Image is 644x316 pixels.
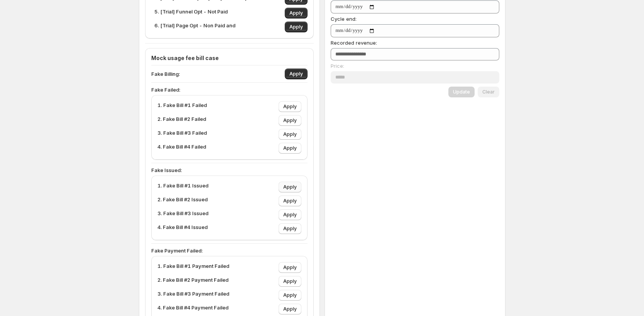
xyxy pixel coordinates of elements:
[157,209,208,220] p: 3. Fake Bill #3 Issued
[279,196,301,206] button: Apply
[283,198,297,204] span: Apply
[151,70,180,78] p: Fake Billing:
[157,196,208,206] p: 2. Fake Bill #2 Issued
[289,10,303,16] span: Apply
[283,131,297,137] span: Apply
[283,117,297,124] span: Apply
[283,306,297,312] span: Apply
[157,223,208,234] p: 4. Fake Bill #4 Issued
[279,209,301,220] button: Apply
[283,292,297,298] span: Apply
[283,278,297,284] span: Apply
[151,86,308,94] p: Fake Failed:
[154,22,235,32] p: 6. [Trial] Page Opt - Non Paid and
[283,226,297,232] span: Apply
[157,129,207,140] p: 3. Fake Bill #3 Failed
[157,290,229,301] p: 3. Fake Bill #3 Payment Failed
[151,54,308,62] h4: Mock usage fee bill case
[283,212,297,218] span: Apply
[279,262,301,273] button: Apply
[157,143,206,154] p: 4. Fake Bill #4 Failed
[157,276,228,287] p: 2. Fake Bill #2 Payment Failed
[285,8,308,18] button: Apply
[157,115,206,126] p: 2. Fake Bill #2 Failed
[283,145,297,151] span: Apply
[151,166,308,174] p: Fake Issued:
[331,16,357,22] span: Cycle end:
[279,129,301,140] button: Apply
[157,304,228,314] p: 4. Fake Bill #4 Payment Failed
[279,143,301,154] button: Apply
[279,223,301,234] button: Apply
[283,184,297,190] span: Apply
[151,247,308,254] p: Fake Payment Failed:
[331,40,377,46] span: Recorded revenue:
[279,101,301,112] button: Apply
[285,22,308,32] button: Apply
[279,276,301,287] button: Apply
[157,262,229,273] p: 1. Fake Bill #1 Payment Failed
[283,104,297,110] span: Apply
[279,182,301,192] button: Apply
[157,182,208,192] p: 1. Fake Bill #1 Issued
[279,115,301,126] button: Apply
[289,71,303,77] span: Apply
[285,69,308,79] button: Apply
[279,290,301,301] button: Apply
[289,24,303,30] span: Apply
[331,63,344,69] span: Price:
[154,8,228,18] p: 5. [Trial] Funnel Opt - Not Paid
[283,264,297,271] span: Apply
[157,101,207,112] p: 1. Fake Bill #1 Failed
[279,304,301,314] button: Apply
